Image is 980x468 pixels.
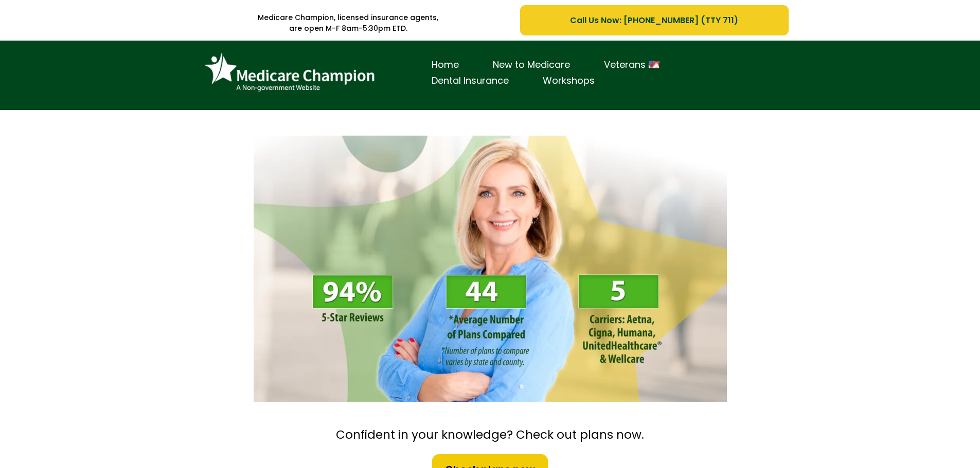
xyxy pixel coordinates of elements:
a: Workshops [526,73,612,89]
a: Dental Insurance [415,73,526,89]
p: Medicare Champion, licensed insurance agents, [192,12,505,23]
a: Call Us Now: 1-833-823-1990 (TTY 711) [520,5,788,35]
img: Brand Logo [200,48,380,97]
a: New to Medicare [476,57,587,73]
h2: Confident in your knowledge? Check out plans now. [248,427,732,443]
p: are open M-F 8am-5:30pm ETD. [192,23,505,34]
span: Call Us Now: [PHONE_NUMBER] (TTY 711) [570,14,738,27]
a: Home [415,57,476,73]
a: Veterans 🇺🇸 [587,57,676,73]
